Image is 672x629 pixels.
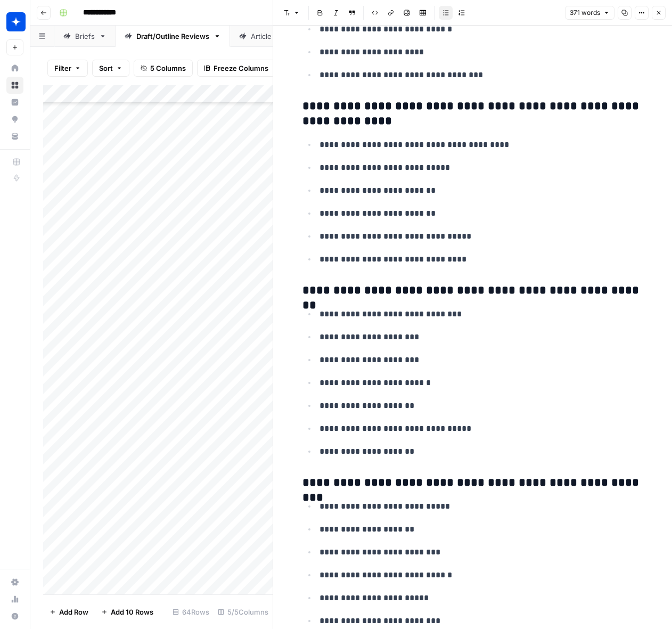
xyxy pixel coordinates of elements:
[134,60,193,77] button: 5 Columns
[6,608,23,625] button: Help + Support
[230,26,324,47] a: Article Creation
[54,63,71,73] span: Filter
[214,603,273,620] div: 5/5 Columns
[214,63,268,73] span: Freeze Columns
[6,77,23,94] a: Browse
[565,6,614,20] button: 371 words
[95,603,160,620] button: Add 10 Rows
[6,12,26,31] img: Wiz Logo
[570,8,600,18] span: 371 words
[43,603,95,620] button: Add Row
[6,111,23,128] a: Opportunities
[75,31,95,42] div: Briefs
[99,63,113,73] span: Sort
[59,607,88,617] span: Add Row
[47,60,88,77] button: Filter
[54,26,116,47] a: Briefs
[6,591,23,608] a: Usage
[111,607,153,617] span: Add 10 Rows
[116,26,230,47] a: Draft/Outline Reviews
[136,31,209,42] div: Draft/Outline Reviews
[197,60,275,77] button: Freeze Columns
[6,9,23,35] button: Workspace: Wiz
[168,603,214,620] div: 64 Rows
[6,60,23,77] a: Home
[251,31,303,42] div: Article Creation
[6,128,23,145] a: Your Data
[6,94,23,111] a: Insights
[150,63,186,73] span: 5 Columns
[92,60,129,77] button: Sort
[6,574,23,591] a: Settings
